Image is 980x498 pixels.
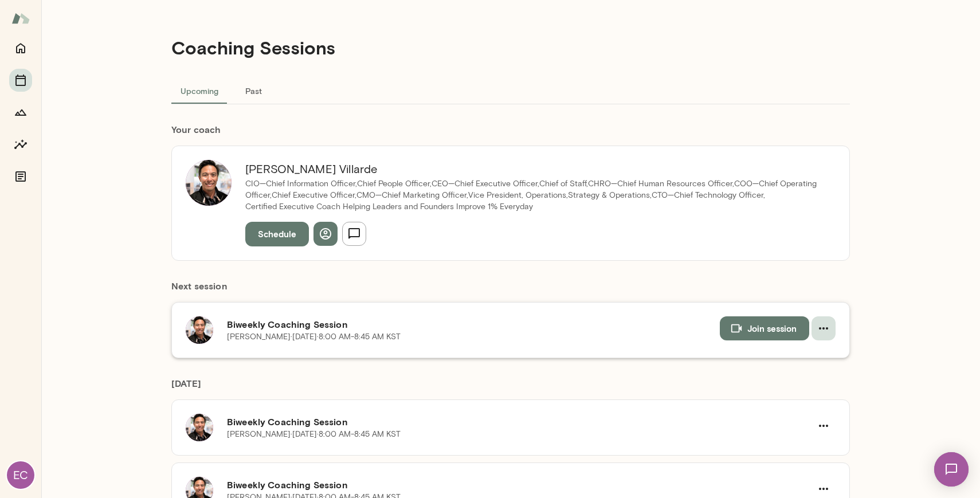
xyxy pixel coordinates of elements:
p: Certified Executive Coach Helping Leaders and Founders Improve 1% Everyday [245,201,822,213]
h6: [PERSON_NAME] Villarde [245,160,822,178]
div: basic tabs example [171,77,850,104]
button: Join session [720,316,809,340]
p: CIO—Chief Information Officer,Chief People Officer,CEO—Chief Executive Officer,Chief of Staff,CHR... [245,178,822,201]
h6: [DATE] [171,377,850,399]
div: EC [7,461,34,489]
button: Home [9,37,32,60]
h6: Biweekly Coaching Session [227,415,812,429]
button: Schedule [245,222,309,246]
h4: Coaching Sessions [171,37,335,58]
button: Insights [9,133,32,156]
h6: Biweekly Coaching Session [227,478,812,492]
h6: Biweekly Coaching Session [227,317,720,331]
button: Upcoming [171,77,228,104]
h6: Next session [171,279,850,302]
button: Send message [342,222,366,246]
button: Documents [9,165,32,188]
button: Past [228,77,279,104]
p: [PERSON_NAME] · [DATE] · 8:00 AM-8:45 AM KST [227,331,401,343]
h6: Your coach [171,123,850,136]
button: Growth Plan [9,101,32,124]
img: Albert Villarde [186,160,232,206]
button: View profile [313,222,338,246]
img: Mento [11,7,30,29]
button: Sessions [9,69,32,92]
p: [PERSON_NAME] · [DATE] · 8:00 AM-8:45 AM KST [227,429,401,440]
